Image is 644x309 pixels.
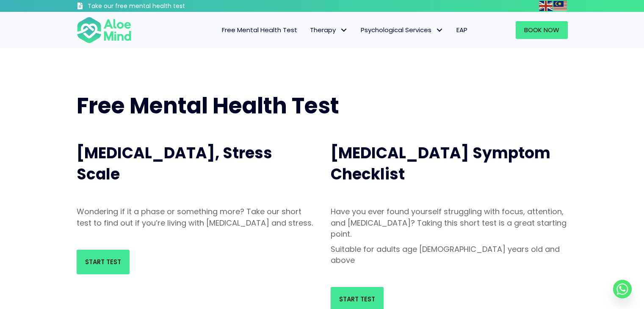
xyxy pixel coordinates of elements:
[88,2,230,11] h3: Take our free mental health test
[222,25,297,34] span: Free Mental Health Test
[331,206,568,239] p: Have you ever found yourself struggling with focus, attention, and [MEDICAL_DATA]? Taking this sh...
[77,206,314,228] p: Wondering if it a phase or something more? Take our short test to find out if you’re living with ...
[339,295,375,303] span: Start Test
[516,21,568,39] a: Book Now
[85,257,121,266] span: Start Test
[216,21,304,39] a: Free Mental Health Test
[456,25,467,34] span: EAP
[361,25,444,34] span: Psychological Services
[77,90,339,121] span: Free Mental Health Test
[539,1,553,11] a: English
[331,244,568,266] p: Suitable for adults age [DEMOGRAPHIC_DATA] years old and above
[77,250,130,274] a: Start Test
[304,21,354,39] a: TherapyTherapy: submenu
[539,1,553,11] img: en
[553,1,567,11] img: ms
[77,16,132,44] img: Aloe mind Logo
[338,24,350,36] span: Therapy: submenu
[77,2,230,12] a: Take our free mental health test
[331,142,550,185] span: [MEDICAL_DATA] Symptom Checklist
[434,24,446,36] span: Psychological Services: submenu
[354,21,450,39] a: Psychological ServicesPsychological Services: submenu
[77,142,272,185] span: [MEDICAL_DATA], Stress Scale
[450,21,474,39] a: EAP
[310,25,348,34] span: Therapy
[143,21,474,39] nav: Menu
[613,280,632,298] a: Whatsapp
[553,1,568,11] a: Malay
[524,25,559,34] span: Book Now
